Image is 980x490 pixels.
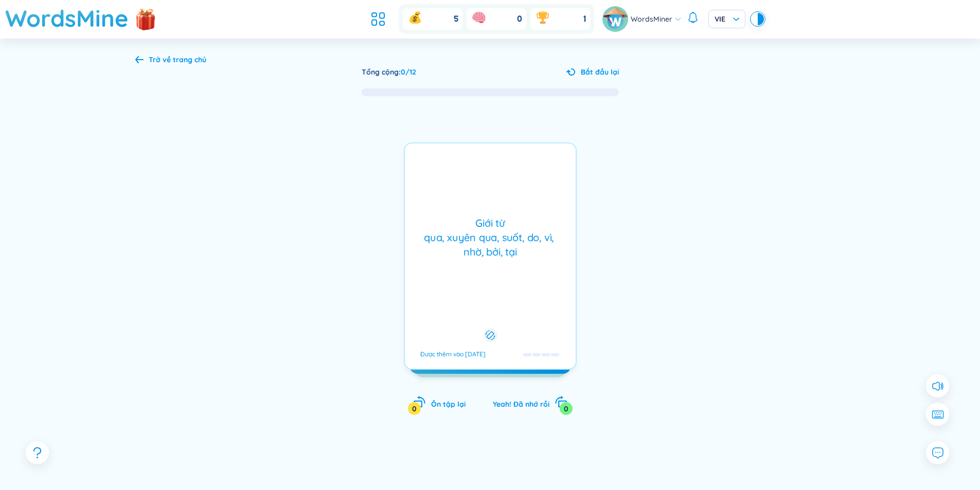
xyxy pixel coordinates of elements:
[413,395,426,408] span: rotate-left
[454,13,458,25] span: 5
[517,13,522,25] span: 0
[566,66,619,78] button: Bắt đầu lại
[555,395,567,408] span: rotate-right
[602,6,631,32] a: avatar
[581,66,619,78] span: Bắt đầu lại
[135,3,156,34] img: flashSalesIcon.a7f4f837.png
[493,400,549,409] span: Yeah! Đã nhớ rồi
[631,13,672,25] span: WordsMiner
[362,67,401,77] span: Tổng cộng :
[135,56,206,65] a: Trở về trang chủ
[31,446,44,459] span: question
[149,54,206,65] div: Trở về trang chủ
[401,67,416,77] span: 0 / 12
[715,14,739,24] span: VIE
[26,441,49,464] button: question
[410,216,571,259] div: Giới từ qua, xuyên qua, suốt, do, vì, nhờ, bởi, tại
[583,13,586,25] span: 1
[602,6,628,32] img: avatar
[560,402,573,415] div: 0
[420,350,486,358] div: Được thêm vào [DATE]
[408,402,421,415] div: 0
[431,400,466,409] span: Ôn tập lại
